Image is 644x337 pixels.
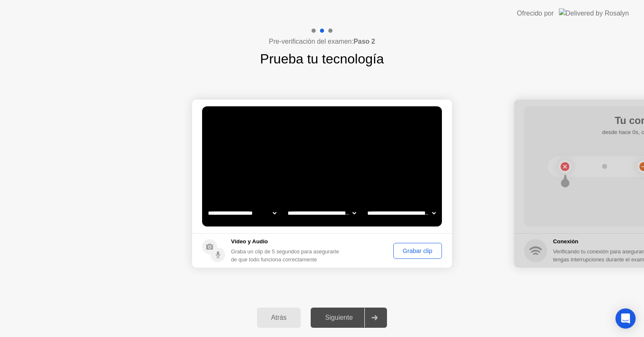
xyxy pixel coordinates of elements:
[366,205,437,221] select: Available microphones
[393,243,442,259] button: Grabar clip
[231,237,343,246] h5: Vídeo y Audio
[396,247,439,254] div: Grabar clip
[517,8,554,18] div: Ofrecido por
[353,38,375,45] b: Paso 2
[313,314,364,321] div: Siguiente
[311,308,387,328] button: Siguiente
[615,308,636,329] div: Open Intercom Messenger
[206,205,278,221] select: Available cameras
[559,8,629,18] img: Delivered by Rosalyn
[286,205,358,221] select: Available speakers
[231,247,343,263] div: Graba un clip de 5 segundos para asegurarte de que todo funciona correctamente
[260,49,384,69] h1: Prueba tu tecnología
[260,314,299,321] div: Atrás
[269,37,375,47] h4: Pre-verificación del examen:
[257,308,301,328] button: Atrás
